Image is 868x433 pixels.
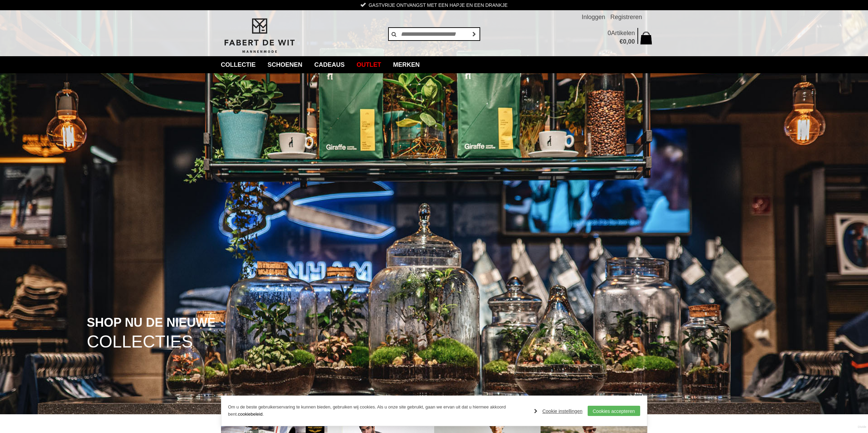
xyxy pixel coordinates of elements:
[611,30,635,36] span: Artikelen
[619,38,623,45] span: €
[628,38,635,45] span: 00
[309,56,350,73] a: Cadeaus
[87,333,193,351] span: COLLECTIES
[352,56,386,73] a: Outlet
[228,404,528,418] p: Om u de beste gebruikerservaring te kunnen bieden, gebruiken wij cookies. Als u onze site gebruik...
[623,38,626,45] span: 0
[610,10,642,24] a: Registreren
[87,316,216,329] span: SHOP NU DE NIEUWE
[216,56,261,73] a: collectie
[582,10,605,24] a: Inloggen
[588,406,640,416] a: Cookies accepteren
[388,56,425,73] a: Merken
[626,38,628,45] span: ,
[221,17,298,54] img: Fabert de Wit
[607,30,611,36] span: 0
[238,412,262,417] a: cookiebeleid
[263,56,308,73] a: Schoenen
[858,423,866,431] a: Divide
[534,406,583,416] a: Cookie instellingen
